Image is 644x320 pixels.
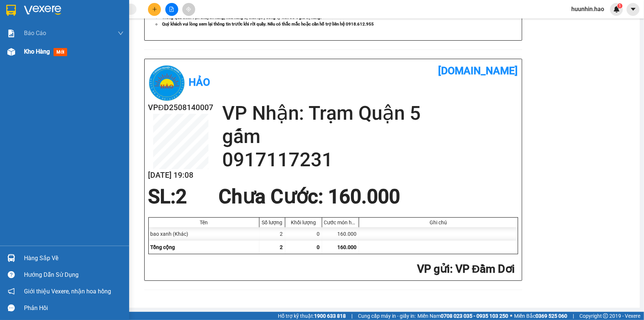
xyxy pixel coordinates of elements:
span: caret-down [630,6,637,13]
button: file-add [165,3,178,16]
div: Chưa Cước : 160.000 [214,185,404,208]
div: 2 [259,227,285,241]
div: Số lượng [261,219,283,225]
span: 2 [176,185,187,208]
b: GỬI : VP Đầm Dơi [9,54,89,66]
button: aim [182,3,195,16]
div: 0 [285,227,322,241]
h2: [DATE] 19:08 [148,169,213,181]
span: plus [152,7,157,12]
span: Cung cấp máy in - giấy in: [358,312,416,320]
b: [DOMAIN_NAME] [438,65,518,77]
div: Tên [151,219,257,225]
span: ⚪️ [510,314,512,317]
img: solution-icon [7,30,15,37]
img: logo-vxr [6,5,16,16]
div: Hướng dẫn sử dụng [24,269,124,280]
button: plus [148,3,161,16]
h2: : VP Đầm Dơi [148,262,515,277]
div: 160.000 [322,227,359,241]
strong: Trong quá trình vận chuyển hàng, nếu hàng bị thất lạc , công ty đền 30% giá trị hàng. [162,15,322,20]
span: 2 [280,244,283,250]
strong: 0369 525 060 [535,313,567,319]
span: notification [8,288,15,295]
img: icon-new-feature [613,6,620,13]
span: file-add [169,7,174,12]
span: 1 [619,3,621,8]
span: Giới thiệu Vexere, nhận hoa hồng [24,287,111,296]
span: VP gửi [417,262,450,275]
span: huunhin.hao [565,4,610,14]
strong: Quý khách vui lòng xem lại thông tin trước khi rời quầy. Nếu có thắc mắc hoặc cần hỗ trợ liên hệ ... [162,21,374,27]
h2: VPĐD2508140007 [148,102,213,114]
span: Miền Nam [417,312,508,320]
span: Kho hàng [24,48,50,55]
img: warehouse-icon [7,254,15,262]
div: bao xanh (Khác) [149,227,259,241]
span: 0 [317,244,320,250]
div: Khối lượng [287,219,320,225]
div: Cước món hàng [324,219,357,225]
strong: 0708 023 035 - 0935 103 250 [441,313,508,319]
h2: gấm [222,125,518,148]
span: Báo cáo [24,28,46,38]
span: copyright [603,313,608,319]
span: mới [54,48,67,56]
span: Tổng cộng [151,244,175,250]
img: warehouse-icon [7,48,15,56]
sup: 1 [617,3,623,8]
span: Hỗ trợ kỹ thuật: [278,312,346,320]
span: aim [186,7,191,12]
span: Miền Bắc [514,312,567,320]
li: Hotline: 02839552959 [69,27,309,37]
div: Ghi chú [361,219,516,225]
span: | [573,312,574,320]
span: | [351,312,352,320]
span: SL: [148,185,176,208]
div: Phản hồi [24,303,124,314]
span: message [8,304,15,312]
strong: 1900 633 818 [314,313,346,319]
img: logo.jpg [9,9,46,46]
h2: 0917117231 [222,148,518,171]
button: caret-down [627,3,640,16]
span: down [118,30,124,36]
img: logo.jpg [148,65,185,102]
b: Hảo [189,76,210,88]
span: question-circle [8,271,15,278]
div: Hàng sắp về [24,253,124,264]
h2: VP Nhận: Trạm Quận 5 [222,102,518,125]
span: 160.000 [338,244,357,250]
li: 26 Phó Cơ Điều, Phường 12 [69,18,309,27]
